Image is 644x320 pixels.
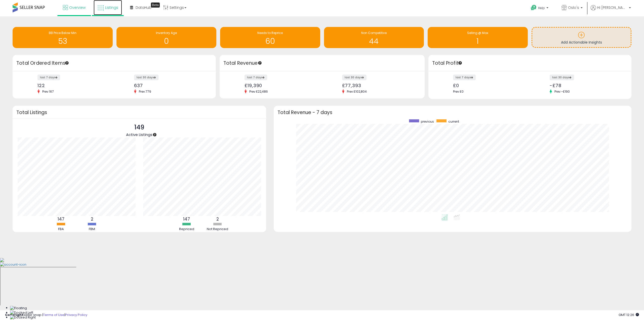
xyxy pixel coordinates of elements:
[344,89,369,94] span: Prev: £102,804
[361,31,387,35] span: Non Competitive
[568,5,579,10] span: Oslo's
[453,75,476,80] label: last 7 days
[552,89,572,94] span: Prev: -£190
[258,61,262,65] div: Tooltip anchor
[342,75,367,80] label: last 30 days
[37,75,60,80] label: last 7 days
[126,132,152,137] span: Active Listings
[65,61,69,65] div: Tooltip anchor
[216,216,219,222] b: 2
[77,227,107,232] div: FBM
[453,83,526,88] div: £0
[591,5,631,16] a: Hi [PERSON_NAME]
[527,1,553,16] a: Help
[324,27,424,48] a: Non Competitive 44
[220,27,320,48] a: Needs to Reprice 60
[10,310,33,315] img: Docked Left
[550,83,623,88] div: -£78
[467,31,488,35] span: Selling @ Max
[16,111,262,114] h3: Total Listings
[105,5,118,10] span: Listings
[91,216,93,222] b: 2
[37,83,110,88] div: 122
[245,75,267,80] label: last 7 days
[134,83,207,88] div: 637
[453,89,464,94] span: Prev: £0
[277,111,628,114] h3: Total Revenue - 7 days
[223,37,318,45] h1: 60
[247,89,270,94] span: Prev: £22,486
[561,40,602,45] span: Add Actionable Insights
[172,227,202,232] div: Repriced
[432,60,628,67] h3: Total Profit
[531,5,537,11] i: Get Help
[49,31,76,35] span: BB Price Below Min
[134,75,158,80] label: last 30 days
[430,37,525,45] h1: 1
[156,31,177,35] span: Inventory Age
[10,306,27,311] img: Floating
[10,315,36,320] img: Docked Right
[597,5,627,10] span: Hi [PERSON_NAME]
[116,27,217,48] a: Inventory Age 0
[13,27,113,48] a: BB Price Below Min 53
[245,83,318,88] div: £19,390
[152,132,157,137] div: Tooltip anchor
[151,3,160,8] div: Tooltip anchor
[538,6,545,10] span: Help
[257,31,283,35] span: Needs to Reprice
[136,5,151,10] span: DataHub
[40,89,56,94] span: Prev: 167
[119,37,214,45] h1: 0
[458,61,462,65] div: Tooltip anchor
[15,37,110,45] h1: 53
[46,227,76,232] div: FBA
[183,216,190,222] b: 147
[550,75,574,80] label: last 30 days
[342,83,416,88] div: £77,393
[136,89,154,94] span: Prev: 779
[126,123,152,132] p: 149
[428,27,528,48] a: Selling @ Max 1
[69,5,86,10] span: Overview
[532,28,631,47] a: Add Actionable Insights
[327,37,422,45] h1: 44
[58,216,64,222] b: 147
[223,60,421,67] h3: Total Revenue
[421,119,434,124] span: previous
[203,227,233,232] div: Not Repriced
[16,60,212,67] h3: Total Ordered Items
[448,119,459,124] span: current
